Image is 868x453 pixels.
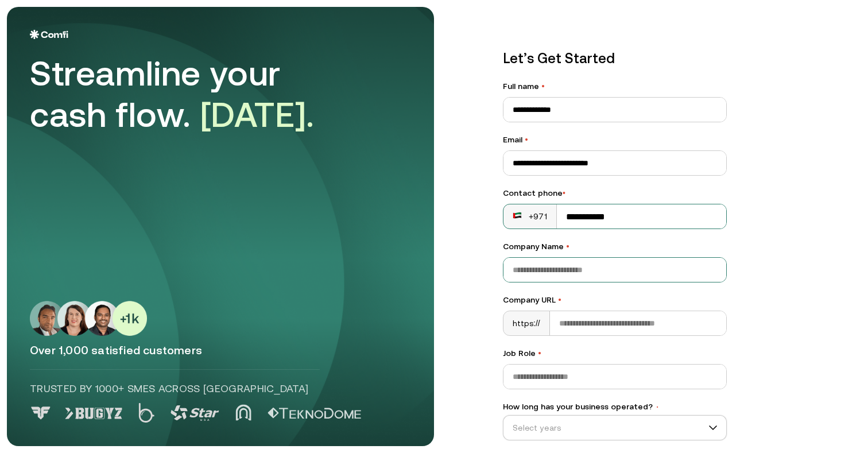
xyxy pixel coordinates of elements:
p: Trusted by 1000+ SMEs across [GEOGRAPHIC_DATA] [30,381,320,396]
label: Email [503,134,727,146]
label: Company Name [503,241,727,253]
label: Full name [503,80,727,92]
label: How long has your business operated? [503,401,727,413]
img: Logo 4 [235,404,251,421]
label: Company URL [503,294,727,306]
img: Logo 3 [170,405,219,421]
span: • [558,295,561,304]
p: Over 1,000 satisfied customers [30,343,411,358]
img: Logo 0 [30,406,52,420]
img: Logo 2 [138,403,154,423]
img: Logo 1 [65,408,122,419]
span: • [566,242,569,251]
span: • [538,349,541,358]
p: Let’s Get Started [503,48,727,69]
div: +971 [513,211,547,222]
div: Streamline your cash flow. [30,53,351,135]
label: Job Role [503,347,727,359]
span: • [525,135,528,144]
div: https:// [503,311,550,335]
span: [DATE]. [200,95,315,134]
span: • [541,82,545,91]
span: • [655,403,660,411]
div: Contact phone [503,187,727,199]
span: • [563,188,565,198]
img: Logo [30,30,68,39]
img: Logo 5 [268,408,361,419]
